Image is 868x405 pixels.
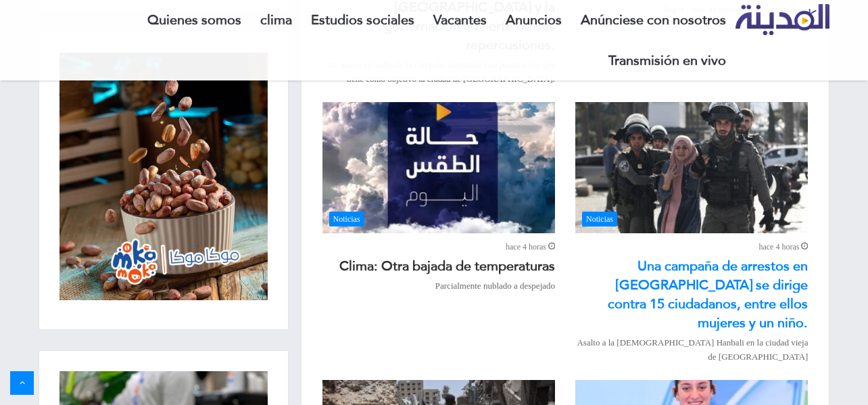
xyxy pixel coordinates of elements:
[147,7,241,32] font: Quienes somos
[599,40,736,80] a: Transmisión en vivo
[333,214,360,224] font: Noticias
[581,7,726,32] font: Anúnciese con nosotros
[506,7,562,32] font: Anuncios
[608,253,808,335] a: Una campaña de arrestos en [GEOGRAPHIC_DATA] se dirige contra 15 ciudadanos, entre ellos mujeres ...
[322,102,555,233] a: Clima: Otra bajada de temperaturas
[506,242,546,252] font: hace 4 horas
[339,253,555,279] a: Clima: Otra bajada de temperaturas
[758,242,799,252] font: hace 4 horas
[435,281,555,291] font: Parcialmente nublado a despejado
[311,7,414,32] font: Estudios sociales
[586,214,613,224] font: Noticias
[575,102,808,233] a: Una campaña de arrestos en Cisjordania se dirige contra 15 ciudadanos, entre ellos mujeres y un n...
[736,5,829,37] a: Televisión de la ciudad
[577,337,808,362] font: Asalto a la [DEMOGRAPHIC_DATA] Hanbali en la ciudad vieja de [GEOGRAPHIC_DATA]
[433,7,487,32] font: Vacantes
[260,7,292,32] font: clima
[575,102,808,233] img: Una fotografía de una campaña de arrestos en Cisjordania que tuvo como blanco a 15 ciudadanos, en...
[322,102,555,233] img: Pronóstico del tiempo: Otra bajada de temperaturas
[608,47,726,73] font: Transmisión en vivo
[736,4,829,36] img: Televisión de la ciudad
